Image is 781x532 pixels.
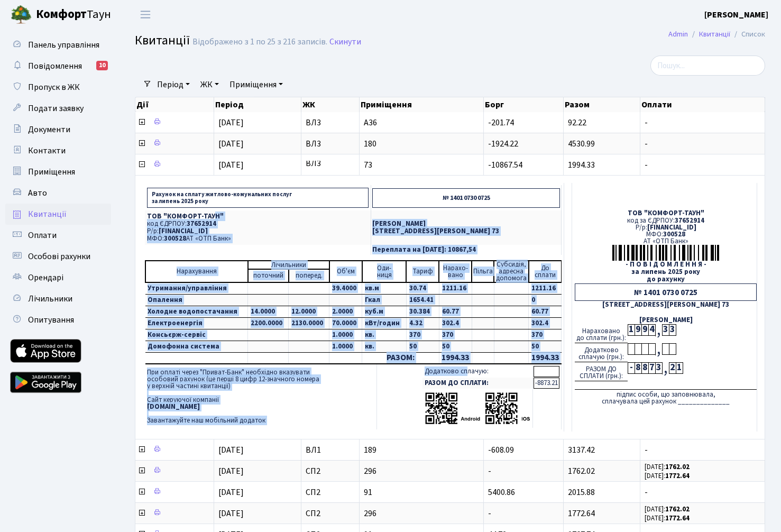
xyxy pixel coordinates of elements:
img: logo.png [11,4,32,25]
div: 7 [648,362,655,374]
small: [DATE]: [645,513,690,523]
div: до рахунку [575,276,757,283]
div: Додатково сплачую (грн.): [575,343,628,362]
p: код ЄДРПОУ: [147,221,369,227]
td: куб.м [362,306,407,318]
span: СП2 [306,488,355,497]
a: Період [153,76,194,94]
span: Особові рахунки [28,251,90,262]
div: РАЗОМ ДО СПЛАТИ (грн.): [575,362,628,381]
a: Орендарі [5,267,111,288]
a: Пропуск в ЖК [5,77,111,98]
div: - [628,362,635,374]
td: 2200.0000 [248,318,289,329]
span: ВЛ3 [306,161,355,169]
td: 370 [439,329,472,341]
a: Приміщення [225,76,287,94]
p: Рахунок на сплату житлово-комунальних послуг за липень 2025 року [147,188,369,208]
td: 302.4 [439,318,472,329]
div: АТ «ОТП Банк» [575,238,757,245]
td: 30.384 [406,306,439,318]
td: 39.4000 [329,282,362,295]
span: - [645,140,760,148]
td: Об'єм [329,261,362,282]
span: [DATE] [218,487,244,498]
a: [PERSON_NAME] [704,8,768,21]
span: Документи [28,124,70,135]
td: РАЗОМ ДО СПЛАТИ: [422,378,533,389]
span: [FINANCIAL_ID] [159,226,208,236]
p: МФО: АТ «ОТП Банк» [147,235,369,242]
td: Оди- ниця [362,261,407,282]
th: Борг [484,97,564,112]
td: 50 [439,341,472,353]
div: 8 [641,362,648,374]
nav: breadcrumb [653,23,781,45]
p: [STREET_ADDRESS][PERSON_NAME] 73 [372,228,560,235]
td: 0 [529,295,562,306]
th: Період [214,97,301,112]
td: Нарахо- вано [439,261,472,282]
span: ВЛ3 [306,118,355,127]
td: Субсидія, адресна допомога [494,261,528,282]
span: 92.22 [568,117,586,129]
span: Орендарі [28,272,63,283]
span: 300528 [164,234,186,243]
th: Дії [135,97,214,112]
div: [PERSON_NAME] [575,317,757,324]
a: Контакти [5,140,111,161]
td: кв. [362,329,407,341]
span: Таун [36,6,111,24]
span: Авто [28,187,47,199]
small: [DATE]: [645,505,690,514]
td: 1211.16 [439,282,472,295]
small: [DATE]: [645,462,690,472]
span: 37652914 [187,219,216,228]
td: Електроенергія [145,318,248,329]
span: Квитанції [28,208,67,220]
div: , [655,343,662,355]
span: 2015.88 [568,487,595,498]
a: Приміщення [5,161,111,182]
a: Квитанції [699,29,730,40]
a: Подати заявку [5,98,111,119]
div: МФО: [575,231,757,238]
button: Переключити навігацію [132,6,159,23]
b: Комфорт [36,6,87,23]
span: СП2 [306,467,355,475]
span: 1772.64 [568,508,595,519]
span: 4530.99 [568,138,595,150]
td: поточний [248,269,289,282]
span: - [645,446,760,454]
span: ВЛ3 [306,140,355,148]
td: Лічильники [248,261,329,269]
td: -8873.21 [534,378,559,389]
span: 296 [364,509,479,518]
span: 1994.33 [568,159,595,171]
span: А36 [364,118,479,127]
td: 370 [529,329,562,341]
div: Р/р: [575,224,757,231]
td: При оплаті через "Приват-Банк" необхідно вказувати особовий рахунок (це перші 8 цифр 12-значного ... [145,364,377,429]
a: ЖК [196,76,223,94]
span: [DATE] [218,117,244,129]
td: Тариф [406,261,439,282]
td: 30.74 [406,282,439,295]
td: Домофонна система [145,341,248,353]
td: Додатково сплачую: [422,366,533,377]
td: 4.32 [406,318,439,329]
span: -1924.22 [488,138,518,150]
td: РАЗОМ: [362,353,439,364]
a: Документи [5,119,111,140]
span: 5400.86 [488,487,515,498]
a: Авто [5,182,111,204]
td: 50 [406,341,439,353]
input: Пошук... [650,56,765,76]
span: Панель управління [28,39,99,51]
b: [DOMAIN_NAME] [147,402,200,411]
span: Приміщення [28,166,75,178]
td: 12.0000 [289,306,329,318]
span: - [645,488,760,497]
a: Опитування [5,309,111,331]
div: № 1401 0730 0725 [575,283,757,301]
